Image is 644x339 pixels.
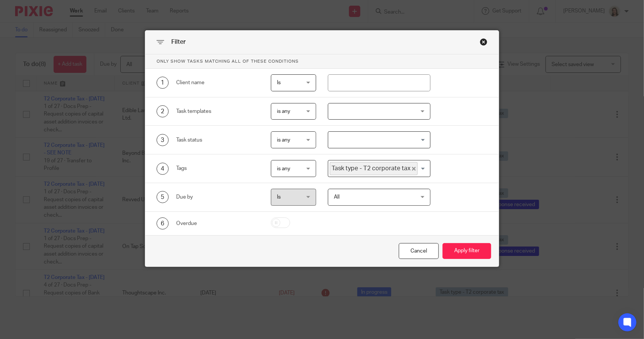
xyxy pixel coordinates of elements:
div: Task status [176,136,259,144]
div: Task templates [176,108,259,115]
div: Close this dialog window [399,243,439,259]
div: 1 [157,77,169,89]
span: Task type - T2 corporate tax [330,162,418,175]
div: 6 [157,217,169,230]
div: Client name [176,79,259,86]
input: Search for option [329,133,426,146]
div: Tags [176,165,259,172]
span: Filter [171,39,186,45]
div: Search for option [328,131,430,148]
button: Apply filter [443,243,491,259]
input: Search for option [418,162,426,175]
div: 2 [157,105,169,117]
span: is any [277,109,290,114]
span: Is [277,194,281,200]
div: Due by [176,193,259,201]
div: Close this dialog window [480,38,487,46]
p: Only show tasks matching all of these conditions [145,54,499,69]
span: Is [277,80,281,85]
div: 5 [157,191,169,203]
span: is any [277,166,290,171]
span: is any [277,137,290,143]
button: Deselect Task type - T2 corporate tax [412,167,416,171]
span: All [334,194,340,200]
div: 3 [157,134,169,146]
div: Search for option [328,160,430,177]
div: Overdue [176,220,259,227]
div: 4 [157,163,169,175]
